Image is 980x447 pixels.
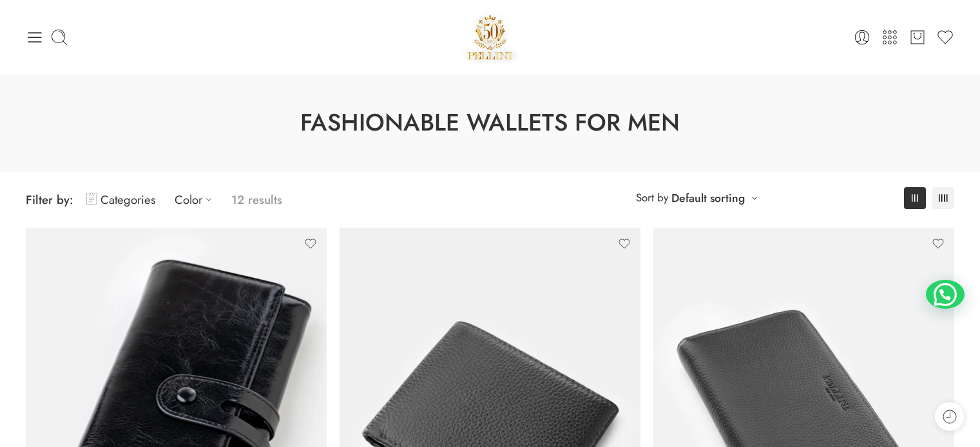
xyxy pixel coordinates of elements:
[32,106,948,140] h1: Fashionable Wallets for Men
[231,185,282,215] p: 12 results
[463,10,518,64] a: Pellini -
[671,189,745,207] a: Default sorting
[175,185,218,215] a: Color
[86,185,155,215] a: Categories
[936,28,954,46] a: Wishlist
[463,10,518,64] img: Pellini
[853,28,871,46] a: Login / Register
[26,191,73,208] span: Filter by:
[636,187,668,208] span: Sort by
[908,28,927,46] a: Cart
